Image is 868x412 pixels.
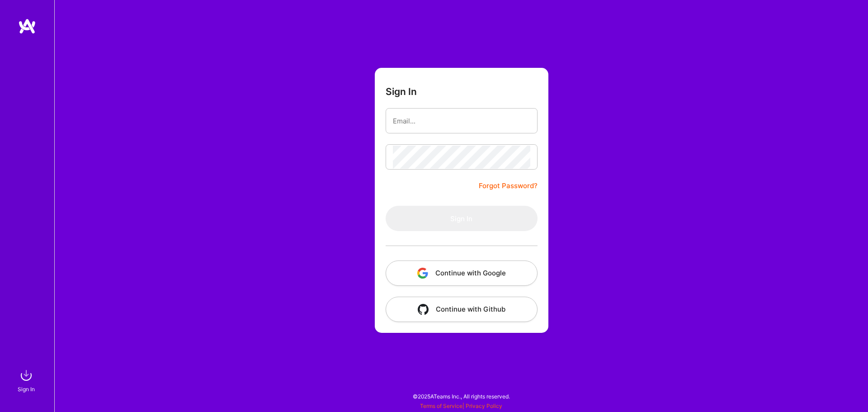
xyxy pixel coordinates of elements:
[54,385,868,407] div: © 2025 ATeams Inc., All rights reserved.
[19,366,35,394] a: sign inSign In
[466,403,502,409] a: Privacy Policy
[18,18,36,34] img: logo
[393,109,530,133] input: Email...
[386,297,538,322] button: Continue with Github
[420,403,462,409] a: Terms of Service
[386,86,417,97] h3: Sign In
[420,403,502,409] span: |
[17,366,35,384] img: sign in
[386,206,538,231] button: Sign In
[417,268,428,279] img: icon
[418,304,429,315] img: icon
[18,384,35,394] div: Sign In
[386,260,538,286] button: Continue with Google
[479,180,538,191] a: Forgot Password?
